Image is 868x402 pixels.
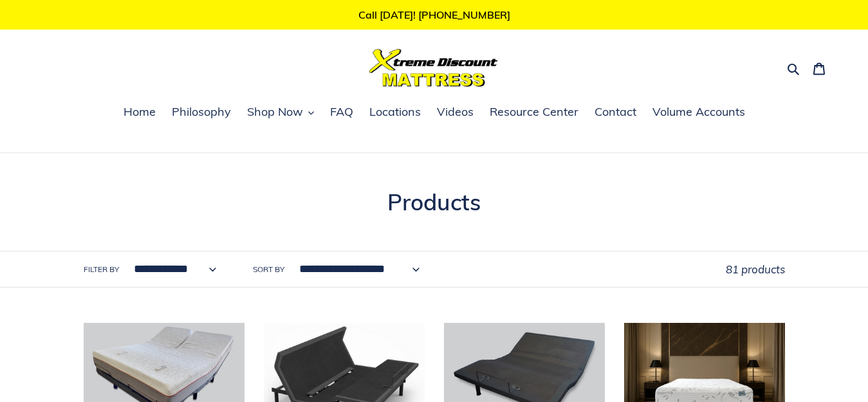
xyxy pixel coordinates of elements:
span: 81 products [726,262,785,276]
span: Shop Now [247,104,303,120]
a: Resource Center [483,103,585,122]
span: Locations [369,104,421,120]
button: Shop Now [241,103,320,122]
img: Xtreme Discount Mattress [369,49,498,87]
span: Products [387,188,481,216]
span: Videos [437,104,474,120]
a: Home [117,103,162,122]
label: Filter by [84,264,119,275]
span: FAQ [330,104,353,120]
a: Philosophy [165,103,237,122]
a: FAQ [324,103,360,122]
span: Volume Accounts [652,104,745,120]
span: Philosophy [172,104,231,120]
label: Sort by [253,264,284,275]
a: Locations [363,103,427,122]
a: Videos [430,103,480,122]
span: Home [124,104,156,120]
span: Resource Center [490,104,578,120]
a: Volume Accounts [646,103,752,122]
span: Contact [595,104,636,120]
a: Contact [588,103,643,122]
